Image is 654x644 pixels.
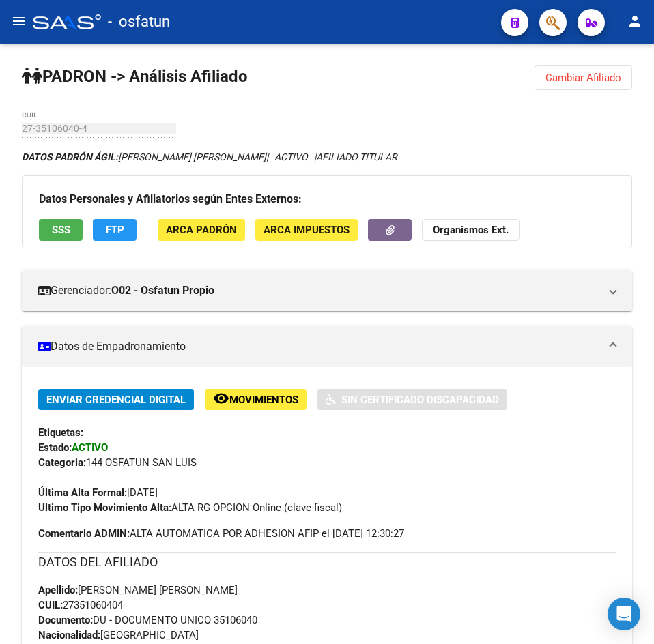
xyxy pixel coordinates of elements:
[38,486,158,499] span: [DATE]
[38,501,171,514] strong: Ultimo Tipo Movimiento Alta:
[38,629,100,641] strong: Nacionalidad:
[22,151,266,162] span: [PERSON_NAME] [PERSON_NAME]
[38,441,72,454] strong: Estado:
[213,390,229,407] mat-icon: remove_red_eye
[205,389,307,410] button: Movimientos
[38,629,199,641] span: [GEOGRAPHIC_DATA]
[72,441,108,454] strong: ACTIVO
[608,598,640,630] div: Open Intercom Messenger
[38,553,616,572] h3: DATOS DEL AFILIADO
[22,270,632,311] mat-expansion-panel-header: Gerenciador:O02 - Osfatun Propio
[22,67,248,86] strong: PADRON -> Análisis Afiliado
[38,526,404,541] span: ALTA AUTOMATICA POR ADHESION AFIP el [DATE] 12:30:27
[38,486,127,499] strong: Última Alta Formal:
[38,339,599,354] mat-panel-title: Datos de Empadronamiento
[229,394,298,406] span: Movimientos
[255,219,358,240] button: ARCA Impuestos
[341,394,499,406] span: Sin Certificado Discapacidad
[38,455,616,470] div: 144 OSFATUN SAN LUIS
[38,614,257,626] span: DU - DOCUMENTO UNICO 35106040
[38,599,123,611] span: 27351060404
[38,584,78,596] strong: Apellido:
[317,389,507,410] button: Sin Certificado Discapacidad
[111,283,214,298] strong: O02 - Osfatun Propio
[11,13,27,29] mat-icon: menu
[38,456,86,469] strong: Categoria:
[38,584,238,596] span: [PERSON_NAME] [PERSON_NAME]
[38,614,93,626] strong: Documento:
[166,224,237,237] span: ARCA Padrón
[264,224,350,237] span: ARCA Impuestos
[38,426,83,439] strong: Etiquetas:
[106,224,124,237] span: FTP
[38,389,194,410] button: Enviar Credencial Digital
[93,219,137,240] button: FTP
[22,326,632,367] mat-expansion-panel-header: Datos de Empadronamiento
[38,501,342,514] span: ALTA RG OPCION Online (clave fiscal)
[38,283,599,298] mat-panel-title: Gerenciador:
[627,13,643,29] mat-icon: person
[38,527,130,540] strong: Comentario ADMIN:
[39,190,615,209] h3: Datos Personales y Afiliatorios según Entes Externos:
[316,151,397,162] span: AFILIADO TITULAR
[545,72,621,84] span: Cambiar Afiliado
[108,7,170,37] span: - osfatun
[158,219,245,240] button: ARCA Padrón
[46,394,186,406] span: Enviar Credencial Digital
[38,599,63,611] strong: CUIL:
[52,224,70,237] span: SSS
[22,151,397,162] i: | ACTIVO |
[39,219,83,240] button: SSS
[535,65,632,90] button: Cambiar Afiliado
[22,151,118,162] strong: DATOS PADRÓN ÁGIL:
[433,224,509,237] strong: Organismos Ext.
[422,219,520,240] button: Organismos Ext.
